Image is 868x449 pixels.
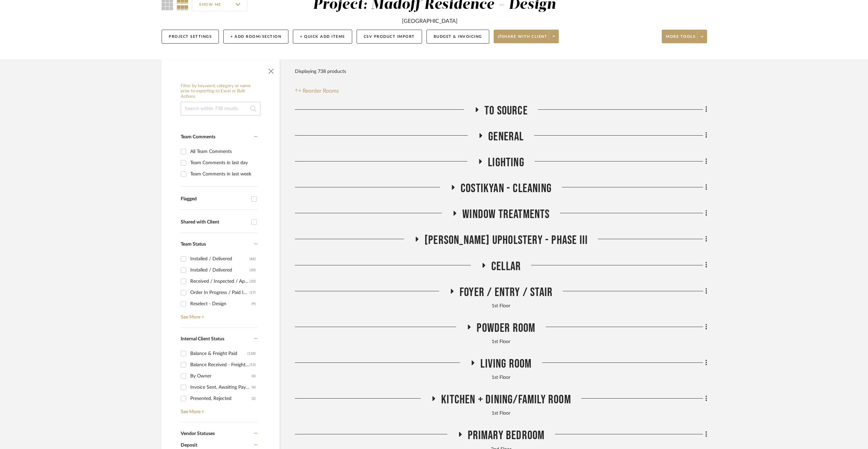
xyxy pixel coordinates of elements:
div: (2) [252,393,256,404]
button: + Quick Add Items [293,30,352,44]
button: More tools [662,30,707,43]
button: Share with client [494,30,559,43]
div: Invoice Sent, Awaiting Payment [190,382,252,393]
div: (6) [252,371,256,382]
div: Flagged [181,196,248,202]
div: [GEOGRAPHIC_DATA] [402,17,458,25]
div: (20) [250,276,256,287]
div: (128) [248,348,256,359]
span: To Source [484,104,528,118]
div: Received / Inspected / Approved [190,276,250,287]
a: See More + [179,309,257,320]
h6: Filter by keyword, category or name prior to exporting to Excel or Bulk Actions [181,83,260,99]
div: By Owner [190,371,252,382]
span: Internal Client Status [181,337,224,341]
div: Reselect - Design [190,298,252,309]
div: (66) [250,253,256,264]
div: Team Comments in last day [190,157,256,168]
button: Budget & Invoicing [426,30,489,44]
div: 1st Floor [295,374,707,382]
button: Close [264,63,278,77]
span: [PERSON_NAME] Upholstery - Phase III [424,233,588,248]
span: Living Room [480,357,532,371]
div: 1st Floor [295,338,707,346]
div: All Team Comments [190,146,256,157]
div: Displaying 738 products [295,65,346,78]
div: Team Comments in last week [190,169,256,180]
div: (9) [252,298,256,309]
span: General [488,129,524,144]
a: See More + [179,404,257,415]
span: Team Status [181,242,206,247]
div: Balance Received - Freight Due [190,359,250,370]
button: + Add Room/Section [223,30,288,44]
div: 1st Floor [295,303,707,310]
span: Kitchen + Dining/Family Room [441,392,571,407]
div: (17) [250,287,256,298]
button: Project Settings [162,30,219,44]
span: Lighting [488,155,524,170]
div: (20) [250,265,256,276]
span: Foyer / Entry / Stair [460,285,553,300]
span: More tools [666,34,695,44]
span: Costikyan - Cleaning [461,181,552,196]
span: Powder Room [477,321,535,336]
div: Installed / Delivered [190,253,250,264]
div: Balance & Freight Paid [190,348,248,359]
input: Search within 738 results [181,102,260,115]
div: 1st Floor [295,410,707,417]
div: Presented, Rejected [190,393,252,404]
div: (13) [250,359,256,370]
span: Cellar [491,259,521,274]
button: CSV Product Import [357,30,422,44]
span: Reorder Rooms [303,87,339,95]
div: (6) [252,382,256,393]
span: Team Comments [181,135,215,139]
div: Installed / Delivered [190,265,250,276]
div: Shared with Client [181,219,248,225]
span: Primary Bedroom [468,428,545,443]
button: Reorder Rooms [295,87,339,95]
span: Vendor Statuses [181,431,215,436]
span: Deposit [181,443,197,448]
div: Order In Progress / Paid In Full w/ Freight, No Balance due [190,287,250,298]
span: Share with client [498,34,548,44]
span: Window Treatments [462,207,550,222]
